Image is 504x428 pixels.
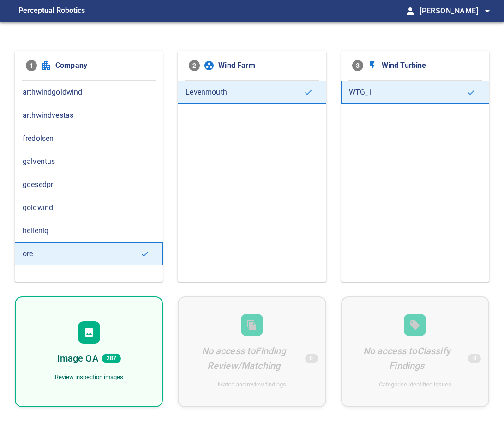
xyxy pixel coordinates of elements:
[405,6,416,17] span: person
[15,219,163,242] div: helleniq
[15,127,163,150] div: fredolsen
[15,81,163,104] div: arthwindgoldwind
[23,248,140,259] span: ore
[23,179,155,190] span: gdesedpr
[189,60,200,71] span: 2
[102,354,121,363] span: 287
[55,60,152,71] span: Company
[23,110,155,121] span: arthwindvestas
[55,373,123,382] div: Review inspection images
[18,4,85,18] figcaption: Perceptual Robotics
[186,87,303,98] span: Levenmouth
[15,242,163,265] div: ore
[23,225,155,236] span: helleniq
[15,104,163,127] div: arthwindvestas
[15,296,163,407] div: Image QA287Review inspection images
[178,81,326,104] div: Levenmouth
[23,156,155,167] span: galventus
[15,196,163,219] div: goldwind
[23,87,155,98] span: arthwindgoldwind
[382,60,478,71] span: Wind Turbine
[420,5,493,18] span: [PERSON_NAME]
[15,173,163,196] div: gdesedpr
[416,2,493,20] button: [PERSON_NAME]
[482,6,493,17] span: arrow_drop_down
[15,150,163,173] div: galventus
[349,87,467,98] span: WTG_1
[26,60,37,71] span: 1
[352,60,363,71] span: 3
[218,60,315,71] span: Wind Farm
[57,351,98,366] h6: Image QA
[23,202,155,213] span: goldwind
[23,133,155,144] span: fredolsen
[341,81,489,104] div: WTG_1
